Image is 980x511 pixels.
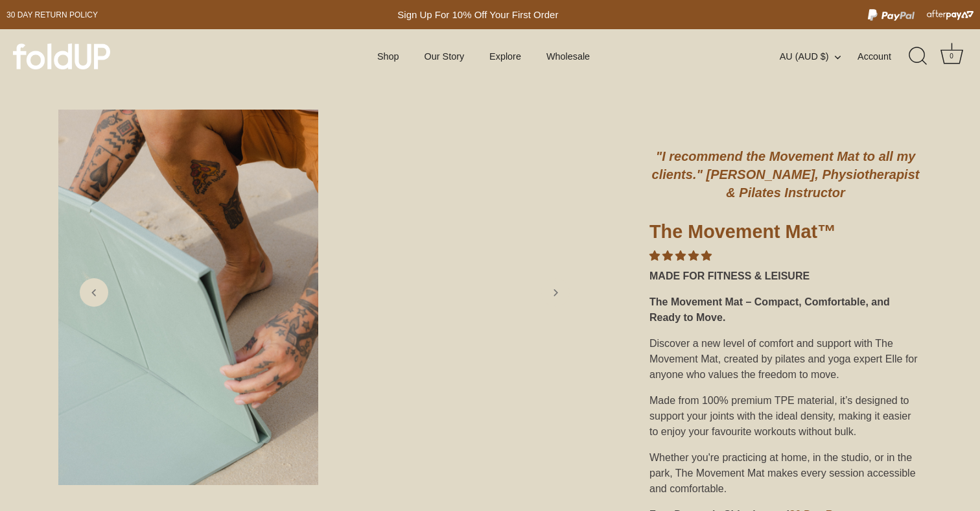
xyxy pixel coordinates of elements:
div: 0 [945,50,958,63]
div: Discover a new level of comfort and support with The Movement Mat, created by pilates and yoga ex... [649,331,922,388]
a: Cart [937,42,966,71]
a: Account [857,49,914,64]
a: Our Story [413,44,475,69]
strong: MADE FOR FITNESS & LEISURE [649,270,810,281]
a: Shop [366,44,410,69]
a: Wholesale [535,44,601,69]
div: Whether you're practicing at home, in the studio, or in the park, The Movement Mat makes every se... [649,445,922,502]
div: Made from 100% premium TPE material, it’s designed to support your joints with the ideal density,... [649,388,922,445]
a: Explore [478,44,532,69]
em: "I recommend the Movement Mat to all my clients." [PERSON_NAME], Physiotherapist & Pilates Instru... [652,149,920,200]
button: AU (AUD $) [780,51,855,62]
div: Primary navigation [345,44,622,69]
h1: The Movement Mat™ [649,220,922,248]
a: Next slide [541,278,570,307]
a: Previous slide [80,278,108,307]
div: The Movement Mat – Compact, Comfortable, and Ready to Move. [649,289,922,331]
span: 4.86 stars [649,250,712,261]
a: 30 day Return policy [6,7,98,23]
a: Search [904,42,933,71]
